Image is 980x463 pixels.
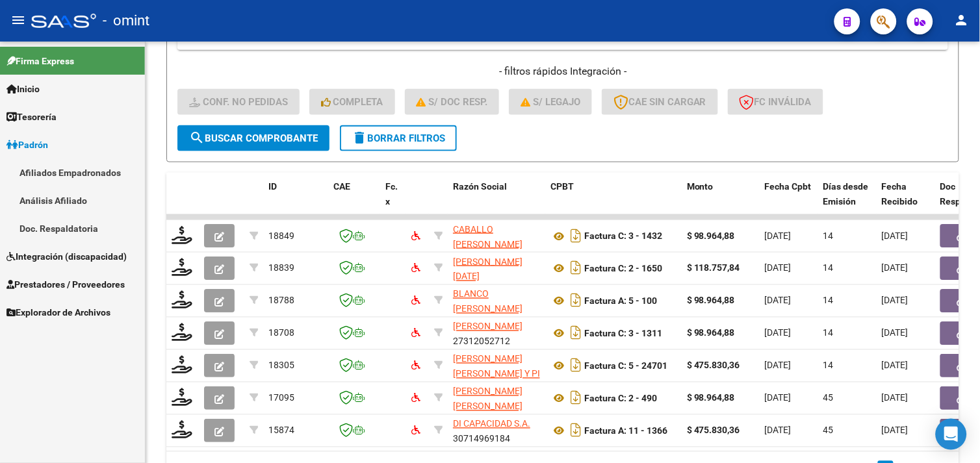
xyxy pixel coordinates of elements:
[545,173,682,230] datatable-header-cell: CPBT
[453,224,522,249] span: CABALLO [PERSON_NAME]
[189,96,288,108] span: Conf. no pedidas
[6,82,40,96] span: Inicio
[882,181,918,206] span: Fecha Recibido
[453,386,522,412] span: [PERSON_NAME] [PERSON_NAME]
[453,181,507,192] span: Razón Social
[177,89,300,115] button: Conf. no pedidas
[352,130,367,145] mat-icon: delete
[6,138,48,152] span: Padrón
[954,12,970,28] mat-icon: person
[189,132,318,144] span: Buscar Comprobante
[453,289,522,314] span: BLANCO [PERSON_NAME]
[765,263,792,273] span: [DATE]
[103,6,149,35] span: - omint
[550,181,574,192] span: CPBT
[321,96,383,108] span: Completa
[268,393,294,403] span: 17095
[882,231,909,241] span: [DATE]
[567,258,584,279] i: Descargar documento
[882,393,909,403] span: [DATE]
[177,64,948,79] h4: - filtros rápidos Integración -
[268,425,294,436] span: 15874
[268,295,294,306] span: 18788
[823,263,834,273] span: 14
[567,323,584,344] i: Descargar documento
[823,328,834,338] span: 14
[687,263,740,273] strong: $ 118.757,84
[823,393,834,403] span: 45
[823,295,834,306] span: 14
[6,277,125,292] span: Prestadores / Proveedores
[6,249,127,264] span: Integración (discapacidad)
[584,361,667,371] strong: Factura C: 5 - 24701
[584,296,657,307] strong: Factura A: 5 - 100
[453,419,530,429] span: DI CAPACIDAD S.A.
[333,181,350,192] span: CAE
[882,360,909,371] span: [DATE]
[765,360,792,371] span: [DATE]
[687,295,735,306] strong: $ 98.964,88
[340,125,457,151] button: Borrar Filtros
[453,417,540,444] div: 30714969184
[268,263,294,273] span: 18839
[765,181,812,192] span: Fecha Cpbt
[882,328,909,338] span: [DATE]
[453,384,540,412] div: 27389576994
[687,328,735,338] strong: $ 98.964,88
[453,352,540,379] div: 30696592329
[453,222,540,249] div: 27356554871
[521,96,580,108] span: S/ legajo
[823,181,869,206] span: Días desde Emisión
[584,329,662,339] strong: Factura C: 3 - 1311
[567,225,584,246] i: Descargar documento
[268,231,294,241] span: 18849
[567,388,584,408] i: Descargar documento
[728,89,823,115] button: FC Inválida
[818,173,877,230] datatable-header-cell: Días desde Emisión
[687,181,714,192] span: Monto
[189,130,205,145] mat-icon: search
[567,290,584,311] i: Descargar documento
[453,255,540,282] div: 27295866972
[453,257,522,282] span: [PERSON_NAME][DATE]
[687,360,740,371] strong: $ 475.830,36
[687,231,735,241] strong: $ 98.964,88
[584,394,657,404] strong: Factura C: 2 - 490
[765,328,792,338] span: [DATE]
[6,305,110,319] span: Explorador de Archivos
[584,264,662,274] strong: Factura C: 2 - 1650
[453,319,540,347] div: 27312052712
[877,173,935,230] datatable-header-cell: Fecha Recibido
[765,393,792,403] span: [DATE]
[417,96,488,108] span: S/ Doc Resp.
[823,360,834,371] span: 14
[567,355,584,376] i: Descargar documento
[740,96,812,108] span: FC Inválida
[765,295,792,306] span: [DATE]
[882,295,909,306] span: [DATE]
[760,173,818,230] datatable-header-cell: Fecha Cpbt
[882,425,909,436] span: [DATE]
[385,181,398,206] span: Fc. x
[268,360,294,371] span: 18305
[882,263,909,273] span: [DATE]
[352,132,445,144] span: Borrar Filtros
[268,181,277,192] span: ID
[584,426,667,436] strong: Factura A: 11 - 1366
[936,419,967,450] div: Open Intercom Messenger
[453,321,522,332] span: [PERSON_NAME]
[263,173,328,230] datatable-header-cell: ID
[823,231,834,241] span: 14
[328,173,380,230] datatable-header-cell: CAE
[682,173,760,230] datatable-header-cell: Monto
[380,173,406,230] datatable-header-cell: Fc. x
[584,231,662,242] strong: Factura C: 3 - 1432
[268,328,294,338] span: 18708
[6,54,74,68] span: Firma Express
[823,425,834,436] span: 45
[448,173,545,230] datatable-header-cell: Razón Social
[509,89,592,115] button: S/ legajo
[453,354,540,394] span: [PERSON_NAME] [PERSON_NAME] Y PI [PERSON_NAME]
[765,231,792,241] span: [DATE]
[765,425,792,436] span: [DATE]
